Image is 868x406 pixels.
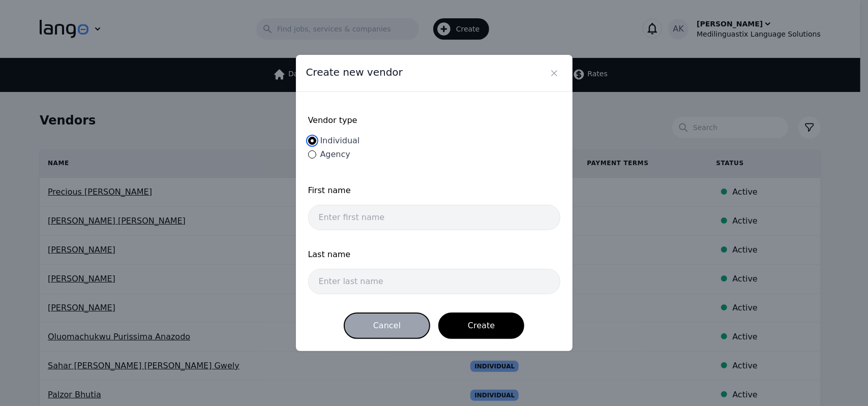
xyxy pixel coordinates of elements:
span: Individual [320,136,360,145]
label: Vendor type [308,114,560,127]
input: Enter last name [308,269,560,294]
span: First name [308,184,560,197]
input: Individual [308,137,316,145]
span: Agency [320,149,350,159]
button: Cancel [344,313,430,339]
button: Create [438,313,524,339]
input: Enter first name [308,205,560,230]
button: Close [546,65,562,81]
input: Agency [308,150,316,159]
span: Create new vendor [306,65,403,79]
span: Last name [308,248,560,261]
